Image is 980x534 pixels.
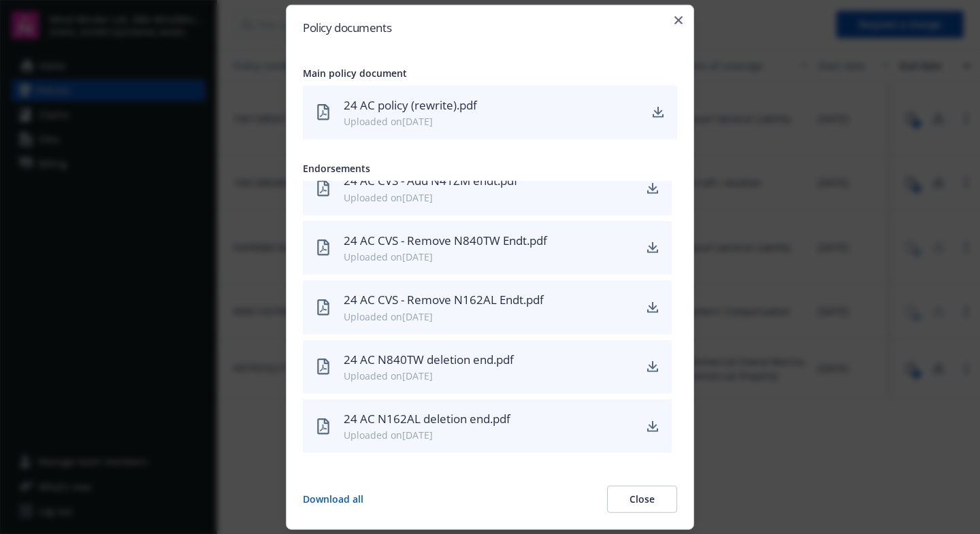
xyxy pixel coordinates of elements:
h2: Policy documents [303,21,677,33]
button: Download all [303,486,363,513]
a: download [644,418,661,435]
a: download [644,299,661,316]
a: download [644,180,661,197]
div: 24 AC N162AL deletion end.pdf [344,410,634,428]
div: 24 AC CVS - Add N41ZM endt.pdf [344,172,634,190]
div: Endorsements [303,161,677,176]
div: Uploaded on [DATE] [344,114,639,129]
button: Close [607,486,677,513]
div: 24 AC CVS - Remove N162AL Endt.pdf [344,291,634,309]
div: Main policy document [303,65,677,80]
a: download [644,358,661,375]
div: Uploaded on [DATE] [344,250,634,264]
div: Uploaded on [DATE] [344,309,634,323]
a: download [644,239,661,256]
div: Uploaded on [DATE] [344,428,634,442]
div: 24 AC N840TW deletion end.pdf [344,350,634,368]
div: 24 AC CVS - Remove N840TW Endt.pdf [344,231,634,249]
div: Uploaded on [DATE] [344,190,634,204]
a: download [650,104,666,120]
div: 24 AC policy (rewrite).pdf [344,96,639,114]
div: Uploaded on [DATE] [344,369,634,383]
